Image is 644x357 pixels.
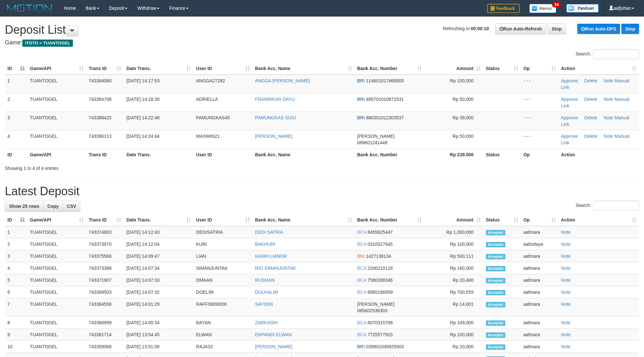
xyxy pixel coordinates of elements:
span: ITOTO > TUANTOGEL [22,40,73,47]
span: Accepted [486,266,505,271]
span: Copy 7725577915 to clipboard [367,332,393,337]
th: Trans ID: activate to sort column ascending [86,214,124,226]
td: Rp 14,001 [424,298,483,317]
input: Search: [593,201,639,210]
a: Note [561,290,571,295]
a: BAKHURI [255,242,275,247]
th: Trans ID [86,149,124,161]
td: 10 [5,341,27,353]
span: Accepted [486,230,505,235]
th: Action [558,149,639,161]
td: [DATE] 14:00:34 [124,317,193,329]
th: Op: activate to sort column ascending [521,63,558,75]
span: MAXWIN21 [196,134,220,139]
td: TUANTOGEL [27,286,86,298]
td: TUANTOGEL [27,238,86,250]
a: Note [604,115,613,120]
span: 743388425 [89,115,111,120]
td: 2 [5,93,27,112]
a: Approve [561,78,578,83]
th: ID [5,149,27,161]
a: Note [561,302,571,307]
span: Rp 50,000 [453,97,474,102]
td: Rp 700,559 [424,286,483,298]
span: [DATE] 14:22:48 [126,115,159,120]
td: TUANTOGEL [27,262,86,274]
th: Op: activate to sort column ascending [521,214,558,226]
th: ID: activate to sort column descending [5,63,27,75]
th: Status: activate to sort column ascending [483,214,521,226]
a: Stop [621,24,639,34]
a: CSV [63,201,80,212]
td: DMAAN [193,274,252,286]
a: Delete [584,78,597,83]
span: 743384708 [89,97,111,102]
input: Search: [593,49,639,59]
a: Manual Link [561,115,629,127]
span: Rp 39,000 [453,115,474,120]
a: DEDI SATRIA [255,230,283,235]
span: Copy 2200210118 to clipboard [367,266,393,271]
td: [DATE] 14:12:43 [124,226,193,238]
th: Bank Acc. Number [355,149,424,161]
span: Show 25 rows [9,204,39,209]
a: Manual Link [561,97,629,108]
a: ZARKASIH [255,320,278,325]
span: BRI [357,344,365,349]
td: TUANTOGEL [27,112,86,130]
td: aafmara [521,317,558,329]
td: aafmara [521,286,558,298]
a: Note [561,320,571,325]
span: PAMUNGKAS45 [196,115,230,120]
span: Accepted [486,278,505,283]
a: Run Auto-Refresh [495,23,546,34]
th: ID: activate to sort column descending [5,214,27,226]
td: Rp 1,000,000 [424,226,483,238]
td: 743373388 [86,262,124,274]
span: Refreshing in: [443,26,489,31]
th: Bank Acc. Name: activate to sort column ascending [252,214,354,226]
td: Rp 20,000 [424,341,483,353]
td: 2 [5,238,27,250]
a: Note [561,278,571,283]
span: Copy 114601017468505 to clipboard [366,78,404,83]
a: Show 25 rows [5,201,43,212]
a: Approve [561,115,578,120]
td: [DATE] 14:12:04 [124,238,193,250]
a: Manual Link [561,78,629,90]
a: RIO SIMANJUNTAK [255,266,296,271]
span: Copy 485701010972531 to clipboard [366,97,404,102]
span: BRI [357,115,365,120]
span: [DATE] 14:17:53 [126,78,159,83]
div: Showing 1 to 4 of 4 entries [5,162,263,172]
td: TUANTOGEL [27,298,86,317]
td: RAFFI9000000 [193,298,252,317]
a: Run Auto-DPS [577,24,620,34]
th: Game/API [27,149,86,161]
td: 8 [5,317,27,329]
td: - - - [521,130,558,149]
span: [PERSON_NAME] [357,134,395,139]
th: Bank Acc. Number: activate to sort column ascending [355,63,424,75]
span: Copy 6070315708 to clipboard [367,320,393,325]
a: Note [561,254,571,259]
span: Rp 100,000 [450,78,473,83]
td: 4 [5,130,27,149]
td: aafmara [521,274,558,286]
td: TUANTOGEL [27,329,86,341]
strong: 00:00:10 [471,26,489,31]
td: 743375566 [86,250,124,262]
a: [PERSON_NAME] [255,134,292,139]
a: Note [561,332,571,337]
td: aafmara [521,250,558,262]
td: 743373970 [86,238,124,250]
span: 34 [552,2,561,7]
h1: Deposit List [5,23,639,36]
td: TUANTOGEL [27,317,86,329]
span: BCA [357,230,366,235]
span: ADRIELLA [196,97,218,102]
th: Status [483,149,521,161]
span: Copy 085602536303 to clipboard [357,308,387,313]
span: BCA [357,320,366,325]
span: Copy [47,204,59,209]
